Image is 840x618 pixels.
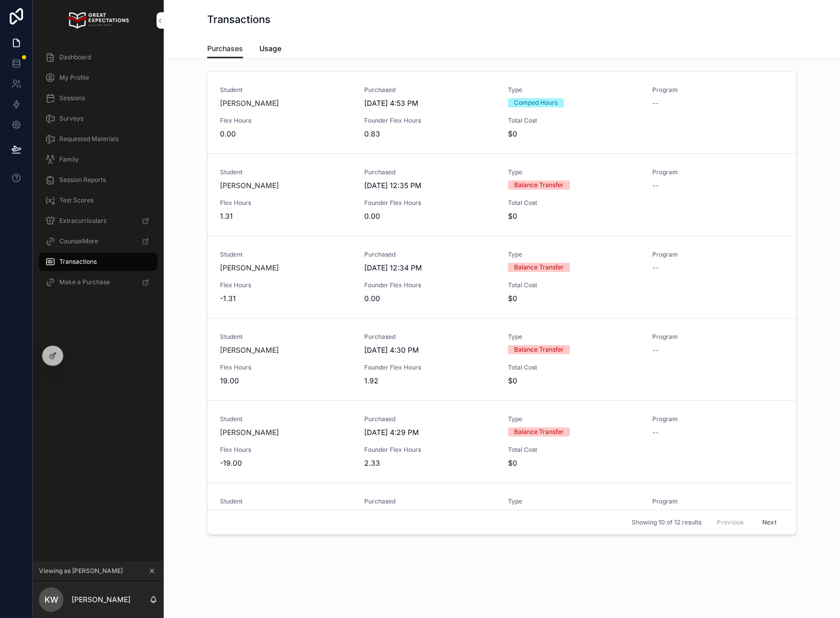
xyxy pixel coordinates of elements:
span: Flex Hours [220,363,352,372]
a: My Profile [39,68,158,87]
a: Surveys [39,109,158,128]
a: Test Scores [39,191,158,210]
span: $0 [508,293,640,304]
span: Dashboard [59,53,91,61]
a: [PERSON_NAME] [220,263,279,273]
span: Purchased [364,168,496,176]
span: Purchased [364,250,496,259]
span: Founder Flex Hours [364,281,496,289]
span: KW [45,593,58,606]
span: Total Cost [508,281,640,289]
div: Balance Transfer [514,345,564,354]
span: Flex Hours [220,199,352,207]
span: -- [652,263,658,273]
span: Founder Flex Hours [364,117,496,125]
span: -- [652,98,658,108]
span: Type [508,168,640,176]
span: Program [652,168,784,176]
span: Program [652,497,784,506]
span: [DATE] 12:35 PM [364,180,496,191]
span: Flex Hours [220,446,352,454]
span: $0 [508,376,640,386]
span: [DATE] 12:34 PM [364,263,496,273]
span: Session Reports [59,176,106,184]
span: Type [508,86,640,94]
span: Purchased [364,333,496,341]
a: [PERSON_NAME] [220,345,279,355]
span: Sessions [59,94,85,102]
div: Balance Transfer [514,263,564,272]
span: Student [220,250,352,259]
span: Purchased [364,497,496,506]
img: App logo [68,12,128,29]
span: 0.00 [364,211,496,221]
span: Viewing as [PERSON_NAME] [39,567,123,575]
a: Extracurriculars [39,212,158,230]
a: Make a Purchase [39,273,158,291]
span: Purchases [207,43,243,54]
span: Total Cost [508,199,640,207]
div: Balance Transfer [514,180,564,190]
h1: Transactions [207,12,271,27]
span: Total Cost [508,117,640,125]
span: 0.00 [220,129,352,139]
span: Student [220,497,352,506]
div: Comped Hours [514,98,558,107]
span: [DATE] 4:30 PM [364,345,496,355]
span: 0.00 [364,293,496,304]
span: Flex Hours [220,117,352,125]
a: Dashboard [39,48,158,66]
span: Type [508,497,640,506]
span: Program [652,333,784,341]
span: My Profile [59,74,89,82]
button: Next [755,514,784,530]
a: Session Reports [39,171,158,189]
a: [PERSON_NAME] [220,98,279,108]
span: -1.31 [220,293,352,304]
span: Founder Flex Hours [364,363,496,372]
span: -19.00 [220,458,352,468]
span: -- [652,345,658,355]
a: Usage [259,39,281,60]
span: Program [652,415,784,423]
a: Family [39,150,158,169]
span: Student [220,333,352,341]
span: Surveys [59,115,83,123]
span: Type [508,333,640,341]
span: Family [59,155,79,164]
span: Program [652,86,784,94]
span: Flex Hours [220,281,352,289]
span: Transactions [59,258,97,266]
span: [DATE] 4:53 PM [364,98,496,108]
span: $0 [508,211,640,221]
a: Purchases [207,39,243,59]
span: Test Scores [59,196,94,204]
span: Student [220,168,352,176]
a: Transactions [39,253,158,271]
span: Extracurriculars [59,217,106,225]
p: [PERSON_NAME] [72,594,130,605]
span: Founder Flex Hours [364,446,496,454]
span: 0.83 [364,129,496,139]
span: [DATE] 4:29 PM [364,427,496,438]
span: Program [652,250,784,259]
span: $0 [508,129,640,139]
span: Usage [259,43,281,54]
span: Student [220,86,352,94]
span: Total Cost [508,363,640,372]
a: CounselMore [39,232,158,250]
span: 1.31 [220,211,352,221]
span: 19.00 [220,376,352,386]
a: [PERSON_NAME] [220,427,279,438]
div: scrollable content [33,41,164,305]
span: Purchased [364,86,496,94]
a: Requested Materials [39,130,158,148]
div: Balance Transfer [514,427,564,437]
a: [PERSON_NAME] [220,180,279,191]
span: 2.33 [364,458,496,468]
